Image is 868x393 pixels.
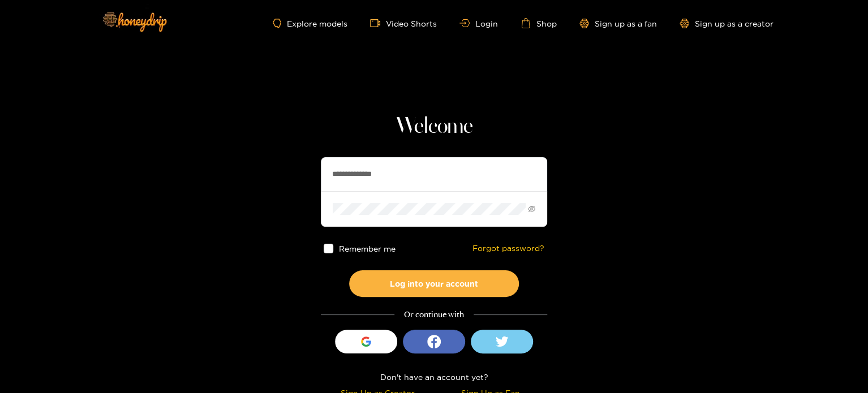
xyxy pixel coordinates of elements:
[579,19,657,28] a: Sign up as a fan
[459,19,498,28] a: Login
[370,18,386,28] span: video-camera
[521,18,557,28] a: Shop
[370,18,437,28] a: Video Shorts
[528,205,535,213] span: eye-invisible
[472,244,544,253] a: Forgot password?
[321,370,547,383] div: Don't have an account yet?
[273,19,347,28] a: Explore models
[349,270,519,297] button: Log into your account
[680,19,774,28] a: Sign up as a creator
[321,308,547,321] div: Or continue with
[339,244,396,253] span: Remember me
[321,113,547,140] h1: Welcome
